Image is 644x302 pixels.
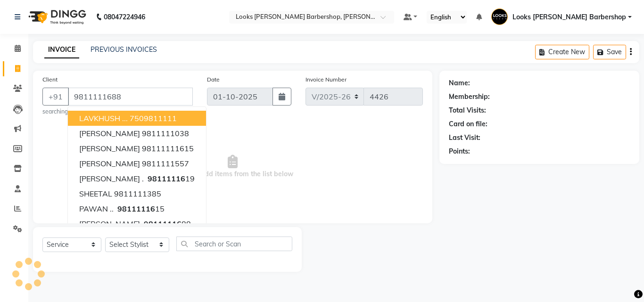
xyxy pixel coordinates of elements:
span: PAWAN .. [79,204,114,213]
span: 98111116 [148,174,185,183]
img: Looks Karol Bagh Barbershop [491,8,508,25]
ngb-highlight: 9811111038 [142,129,189,138]
div: Total Visits: [449,106,486,115]
a: PREVIOUS INVOICES [91,45,157,54]
ngb-highlight: 98111111615 [142,144,194,153]
ngb-highlight: 7509811111 [130,114,177,123]
label: Date [207,75,220,84]
button: Save [593,45,626,59]
div: Name: [449,78,470,88]
span: SHEETAL [79,189,112,198]
ngb-highlight: 9811111385 [114,189,161,198]
span: [PERSON_NAME] [79,129,140,138]
span: 98111116 [117,204,155,213]
label: Invoice Number [305,75,347,84]
span: [PERSON_NAME] [79,144,140,153]
button: Create New [535,45,589,59]
span: LAVKHUSH ... [79,114,128,123]
b: 08047224946 [104,4,145,30]
span: [PERSON_NAME] [79,159,140,168]
span: Select & add items from the list below [42,120,423,214]
span: 98111116 [144,219,182,229]
span: [PERSON_NAME] [79,219,140,229]
span: [PERSON_NAME] . [79,174,144,183]
div: Last Visit: [449,133,480,143]
ngb-highlight: 19 [146,174,195,183]
ngb-highlight: 15 [116,204,165,213]
div: Membership: [449,92,490,102]
ngb-highlight: 88 [142,219,191,229]
span: Looks [PERSON_NAME] Barbershop [512,12,626,22]
small: searching... [42,107,193,116]
button: +91 [42,88,69,106]
ngb-highlight: 9811111557 [142,159,189,168]
a: INVOICE [44,41,79,58]
div: Points: [449,147,470,156]
input: Search or Scan [176,237,292,251]
div: Card on file: [449,119,487,129]
input: Search by Name/Mobile/Email/Code [68,88,193,106]
label: Client [42,75,58,84]
img: logo [24,4,89,30]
